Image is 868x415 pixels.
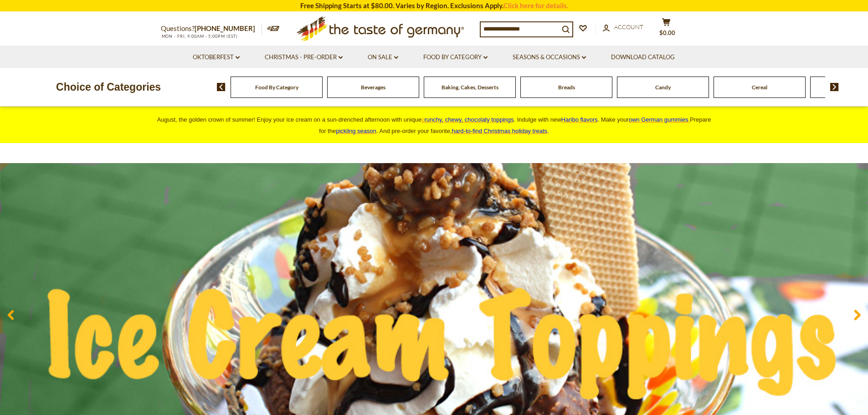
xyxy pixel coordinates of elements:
[361,84,385,91] a: Beverages
[830,83,839,91] img: next arrow
[752,84,767,91] a: Cereal
[653,18,680,41] button: $0.00
[421,116,514,123] a: crunchy, chewy, chocolaty toppings
[629,116,690,123] a: own German gummies.
[603,22,643,32] a: Account
[255,84,298,91] a: Food By Category
[655,84,671,91] a: Candy
[161,23,262,35] p: Questions?
[452,128,549,134] span: .
[265,52,343,62] a: Christmas - PRE-ORDER
[336,128,376,134] a: pickling season
[614,23,643,31] span: Account
[423,52,488,62] a: Food By Category
[442,84,498,91] a: Baking, Cakes, Desserts
[629,116,688,123] span: own German gummies
[217,83,226,91] img: previous arrow
[611,52,675,62] a: Download Catalog
[452,128,548,134] a: hard-to-find Christmas holiday treats
[157,116,711,134] span: August, the golden crown of summer! Enjoy your ice cream on a sun-drenched afternoon with unique ...
[368,52,398,62] a: On Sale
[161,34,238,39] span: MON - FRI, 9:00AM - 5:00PM (EST)
[659,29,675,36] span: $0.00
[424,116,514,123] span: runchy, chewy, chocolaty toppings
[513,52,586,62] a: Seasons & Occasions
[195,24,255,32] a: [PHONE_NUMBER]
[561,116,598,123] a: Haribo flavors
[193,52,240,62] a: Oktoberfest
[558,84,575,91] a: Breads
[503,1,568,10] a: Click here for details.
